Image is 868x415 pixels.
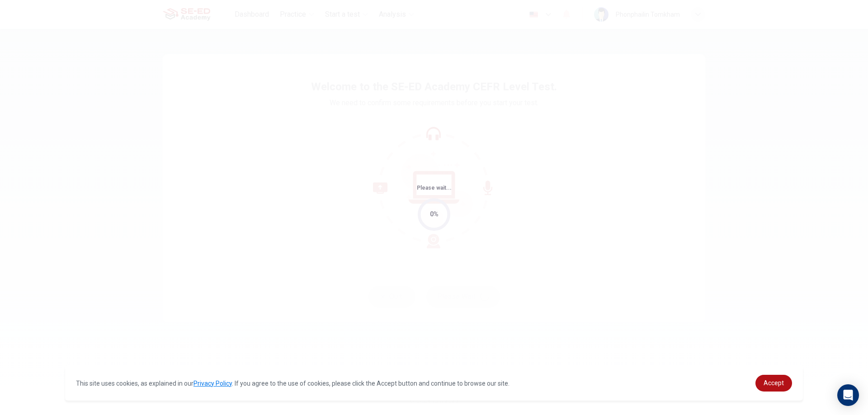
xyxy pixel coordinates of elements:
[837,384,859,406] div: Open Intercom Messenger
[430,209,439,219] div: 0%
[764,379,784,387] span: Accept
[417,185,452,191] span: Please wait...
[65,366,803,401] div: cookieconsent
[755,375,792,392] a: dismiss cookie message
[76,380,509,387] span: This site uses cookies, as explained in our . If you agree to the use of cookies, please click th...
[193,380,232,387] a: Privacy Policy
